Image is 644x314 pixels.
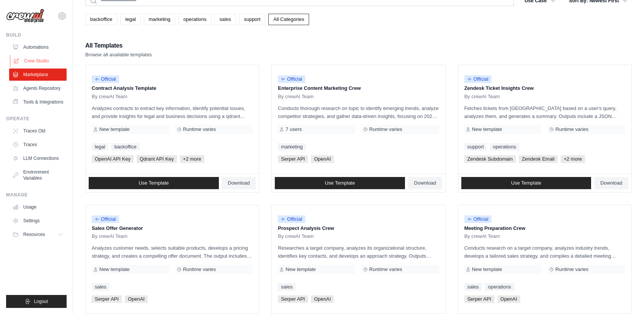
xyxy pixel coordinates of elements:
[6,192,67,198] div: Manage
[278,283,295,291] a: sales
[6,295,67,308] button: Logout
[464,215,492,223] span: Official
[278,244,439,260] p: Researches a target company, analyzes its organizational structure, identifies key contacts, and ...
[311,155,334,163] span: OpenAI
[561,155,585,163] span: +2 more
[325,180,355,186] span: Use Template
[511,180,541,186] span: Use Template
[6,116,67,122] div: Operate
[278,215,305,223] span: Official
[555,266,588,273] span: Runtime varies
[92,75,119,83] span: Official
[268,14,309,25] a: All Categories
[92,233,128,239] span: By crewAI Team
[414,180,436,186] span: Download
[278,233,314,239] span: By crewAI Team
[10,55,67,67] a: Crew Studio
[9,69,67,81] a: Marketplace
[92,104,253,120] p: Analyzes contracts to extract key information, identify potential issues, and provide insights fo...
[555,126,588,132] span: Runtime varies
[408,177,442,189] a: Download
[311,295,334,303] span: OpenAI
[369,266,402,273] span: Runtime varies
[278,143,306,151] a: marketing
[183,266,216,273] span: Runtime varies
[144,14,175,25] a: marketing
[369,126,402,132] span: Runtime varies
[92,155,134,163] span: OpenAI API Key
[464,244,625,260] p: Conducts research on a target company, analyzes industry trends, develops a tailored sales strate...
[139,180,169,186] span: Use Template
[183,126,216,132] span: Runtime varies
[92,84,253,92] p: Contract Analysis Template
[464,75,492,83] span: Official
[23,231,45,237] span: Resources
[180,155,204,163] span: +2 more
[278,104,439,120] p: Conducts thorough research on topic to identify emerging trends, analyze competitor strategies, a...
[9,201,67,213] a: Usage
[92,143,108,151] a: legal
[6,32,67,38] div: Build
[92,295,122,303] span: Serper API
[464,225,625,232] p: Meeting Preparation Crew
[472,266,502,273] span: New template
[464,233,500,239] span: By crewAI Team
[464,283,482,291] a: sales
[239,14,265,25] a: support
[125,295,148,303] span: OpenAI
[9,82,67,94] a: Agents Repository
[6,9,44,23] img: Logo
[99,266,129,273] span: New template
[278,295,308,303] span: Serper API
[594,177,628,189] a: Download
[285,266,316,273] span: New template
[490,143,519,151] a: operations
[461,177,591,189] a: Use Template
[120,14,140,25] a: legal
[519,155,558,163] span: Zendesk Email
[9,96,67,108] a: Tools & Integrations
[179,14,212,25] a: operations
[464,155,516,163] span: Zendesk Subdomain
[215,14,236,25] a: sales
[85,40,152,51] h2: All Templates
[9,152,67,164] a: LLM Connections
[600,180,622,186] span: Download
[472,126,502,132] span: New template
[9,125,67,137] a: Traces Old
[89,177,219,189] a: Use Template
[222,177,256,189] a: Download
[111,143,139,151] a: backoffice
[9,139,67,151] a: Traces
[464,104,625,120] p: Fetches tickets from [GEOGRAPHIC_DATA] based on a user's query, analyzes them, and generates a su...
[278,84,439,92] p: Enterprise Content Marketing Crew
[9,228,67,241] button: Resources
[9,215,67,227] a: Settings
[92,215,119,223] span: Official
[464,94,500,100] span: By crewAI Team
[9,41,67,53] a: Automations
[9,166,67,184] a: Environment Variables
[228,180,250,186] span: Download
[485,283,514,291] a: operations
[278,94,314,100] span: By crewAI Team
[497,295,520,303] span: OpenAI
[92,244,253,260] p: Analyzes customer needs, selects suitable products, develops a pricing strategy, and creates a co...
[85,14,117,25] a: backoffice
[92,225,253,232] p: Sales Offer Generator
[85,51,152,59] p: Browse all available templates
[137,155,177,163] span: Qdrant API Key
[275,177,405,189] a: Use Template
[99,126,129,132] span: New template
[278,75,305,83] span: Official
[278,225,439,232] p: Prospect Analysis Crew
[464,84,625,92] p: Zendesk Ticket Insights Crew
[34,298,48,304] span: Logout
[92,283,109,291] a: sales
[285,126,302,132] span: 7 users
[464,143,487,151] a: support
[92,94,128,100] span: By crewAI Team
[278,155,308,163] span: Serper API
[464,295,494,303] span: Serper API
